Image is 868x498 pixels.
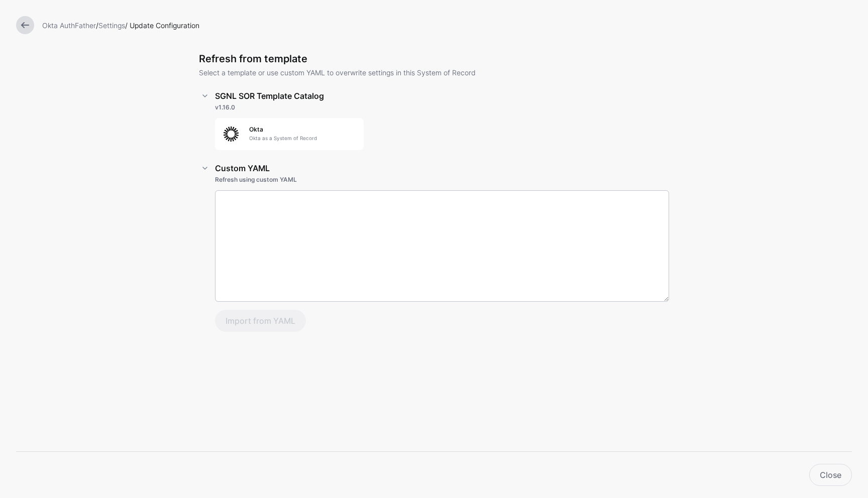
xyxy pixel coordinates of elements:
[809,464,852,486] a: Close
[215,176,297,183] strong: Refresh using custom YAML
[38,20,856,31] div: / / Update Configuration
[199,53,669,65] h3: Refresh from template
[215,91,669,101] h3: SGNL SOR Template Catalog
[249,126,358,133] h5: Okta
[249,135,358,142] p: Okta as a System of Record
[215,164,669,173] h3: Custom YAML
[221,124,241,144] img: svg+xml;base64,PHN2ZyB3aWR0aD0iNjQiIGhlaWdodD0iNjQiIHZpZXdCb3g9IjAgMCA2NCA2NCIgZmlsbD0ibm9uZSIgeG...
[199,67,669,78] p: Select a template or use custom YAML to overwrite settings in this System of Record
[215,103,235,111] strong: v1.16.0
[98,21,125,30] a: Settings
[42,21,96,30] a: Okta AuthFather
